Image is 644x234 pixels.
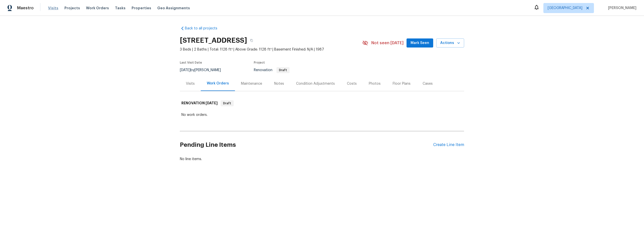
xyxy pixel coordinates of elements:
[207,81,229,86] div: Work Orders
[181,112,463,117] div: No work orders.
[347,81,357,86] div: Costs
[64,6,80,11] span: Projects
[180,157,464,162] div: No line items.
[181,100,218,106] h6: RENOVATION
[393,81,411,86] div: Floor Plans
[115,6,126,10] span: Tasks
[277,69,289,72] span: Draft
[180,95,464,111] div: RENOVATION [DATE]Draft
[254,68,290,72] span: Renovation
[157,6,190,11] span: Geo Assignments
[411,40,429,46] span: Mark Seen
[180,61,202,64] span: Last Visit Date
[180,26,228,31] a: Back to all projects
[548,6,582,11] span: [GEOGRAPHIC_DATA]
[247,36,256,45] button: Copy Address
[180,68,190,72] span: [DATE]
[221,101,233,106] span: Draft
[433,143,464,147] div: Create Line Item
[606,6,636,11] span: [PERSON_NAME]
[48,6,58,11] span: Visits
[274,81,284,86] div: Notes
[436,38,464,48] button: Actions
[180,38,247,43] h2: [STREET_ADDRESS]
[17,6,34,11] span: Maestro
[180,133,433,157] h2: Pending Line Items
[440,40,460,46] span: Actions
[407,38,433,48] button: Mark Seen
[296,81,335,86] div: Condition Adjustments
[180,67,227,73] div: by [PERSON_NAME]
[369,81,381,86] div: Photos
[86,6,109,11] span: Work Orders
[132,6,151,11] span: Properties
[180,47,362,52] span: 3 Beds | 2 Baths | Total: 1128 ft² | Above Grade: 1128 ft² | Basement Finished: N/A | 1987
[254,61,265,64] span: Project
[186,81,195,86] div: Visits
[423,81,433,86] div: Cases
[241,81,262,86] div: Maintenance
[206,101,218,105] span: [DATE]
[371,40,404,45] span: Not seen [DATE]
